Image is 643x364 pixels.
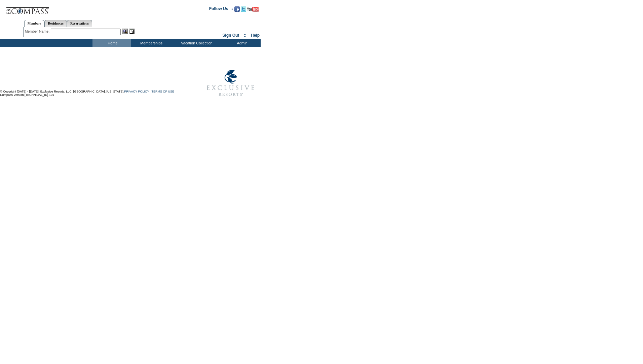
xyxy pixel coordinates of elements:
[234,8,240,12] a: Become our fan on Facebook
[200,66,261,100] img: Exclusive Resorts
[129,29,135,34] img: Reservations
[222,39,261,47] td: Admin
[251,33,260,38] a: Help
[25,29,51,34] div: Member Name:
[44,20,67,27] a: Residences
[67,20,92,27] a: Reservations
[209,6,233,14] td: Follow Us ::
[244,33,247,38] span: ::
[234,6,240,12] img: Become our fan on Facebook
[241,8,246,12] a: Follow us on Twitter
[222,33,239,38] a: Sign Out
[24,20,45,27] a: Members
[247,7,259,12] img: Subscribe to our YouTube Channel
[152,90,175,93] a: TERMS OF USE
[92,39,131,47] td: Home
[131,39,170,47] td: Memberships
[122,29,128,34] img: View
[170,39,222,47] td: Vacation Collection
[124,90,149,93] a: PRIVACY POLICY
[241,6,246,12] img: Follow us on Twitter
[6,2,49,15] img: Compass Home
[247,8,259,12] a: Subscribe to our YouTube Channel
